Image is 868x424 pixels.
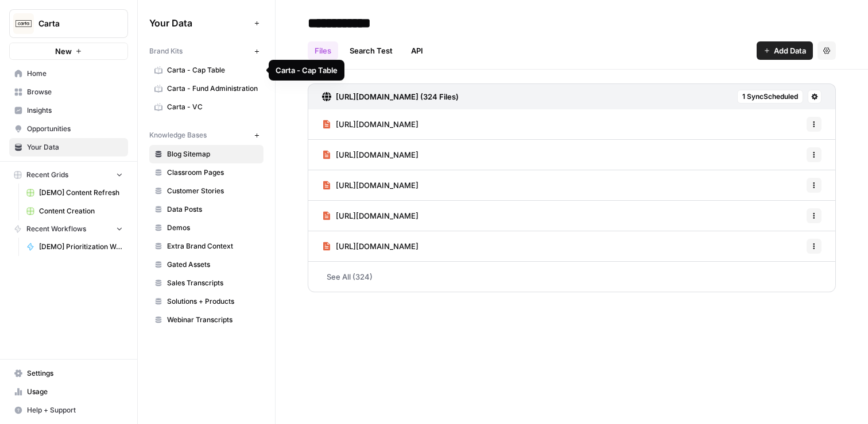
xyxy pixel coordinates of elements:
span: Solutions + Products [167,296,258,307]
a: Your Data [9,138,128,156]
span: Data Posts [167,204,258,215]
a: Carta - Fund Administration [149,79,263,98]
span: Recent Workflows [26,224,86,234]
button: New [9,43,128,60]
a: [URL][DOMAIN_NAME] (324 Files) [322,84,459,109]
button: Help + Support [9,401,128,419]
span: [URL][DOMAIN_NAME] [336,179,418,191]
span: [URL][DOMAIN_NAME] [336,149,418,161]
a: Home [9,64,128,83]
span: Content Creation [39,206,123,216]
a: Solutions + Products [149,292,263,311]
span: Gated Assets [167,259,258,270]
button: Recent Grids [9,166,128,184]
a: Webinar Transcripts [149,311,263,329]
span: Browse [27,87,123,97]
span: Add Data [774,45,806,56]
span: New [55,45,72,57]
a: Blog Sitemap [149,145,263,163]
a: API [404,41,430,60]
a: Carta - Cap Table [149,61,263,79]
a: [URL][DOMAIN_NAME] [322,109,418,139]
span: Sales Transcripts [167,278,258,288]
a: [URL][DOMAIN_NAME] [322,231,418,261]
a: Insights [9,101,128,120]
span: Classroom Pages [167,167,258,178]
div: Carta - Cap Table [276,64,338,76]
a: [DEMO] Content Refresh [21,184,128,202]
a: Gated Assets [149,255,263,274]
a: Opportunities [9,120,128,138]
span: Knowledge Bases [149,130,207,140]
a: Classroom Pages [149,163,263,182]
button: 1 SyncScheduled [737,90,803,104]
span: [DEMO] Prioritization Workflow for creation [39,242,123,252]
span: Carta - Fund Administration [167,83,258,94]
span: Settings [27,368,123,379]
a: Usage [9,383,128,401]
a: See All (324) [308,262,836,292]
button: Recent Workflows [9,220,128,238]
span: Home [27,68,123,79]
img: Carta Logo [13,13,34,34]
a: Data Posts [149,200,263,219]
a: [URL][DOMAIN_NAME] [322,170,418,200]
a: Customer Stories [149,182,263,200]
span: [URL][DOMAIN_NAME] [336,240,418,252]
button: Workspace: Carta [9,9,128,38]
a: Settings [9,364,128,383]
span: Your Data [27,142,123,152]
span: Carta - Cap Table [167,65,258,75]
a: Demos [149,219,263,237]
a: Sales Transcripts [149,274,263,292]
a: [URL][DOMAIN_NAME] [322,201,418,231]
span: [DEMO] Content Refresh [39,188,123,198]
span: Help + Support [27,405,123,415]
span: Brand Kits [149,46,183,56]
span: Webinar Transcripts [167,315,258,325]
span: Usage [27,387,123,397]
a: Carta - VC [149,98,263,116]
button: Add Data [757,41,813,60]
span: Insights [27,105,123,116]
span: 1 Sync Scheduled [742,91,798,102]
a: Search Test [343,41,400,60]
a: Browse [9,83,128,101]
span: Blog Sitemap [167,149,258,159]
span: Opportunities [27,124,123,134]
span: Extra Brand Context [167,241,258,251]
span: Recent Grids [26,170,68,180]
span: Carta [38,18,108,29]
span: Customer Stories [167,186,258,196]
span: [URL][DOMAIN_NAME] [336,119,418,130]
a: [URL][DOMAIN_NAME] [322,140,418,170]
span: Carta - VC [167,102,258,112]
a: Extra Brand Context [149,237,263,255]
span: Your Data [149,16,250,30]
span: [URL][DOMAIN_NAME] [336,210,418,221]
a: Files [308,41,338,60]
span: Demos [167,223,258,233]
a: Content Creation [21,202,128,220]
h3: [URL][DOMAIN_NAME] (324 Files) [336,91,459,102]
a: [DEMO] Prioritization Workflow for creation [21,238,128,256]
